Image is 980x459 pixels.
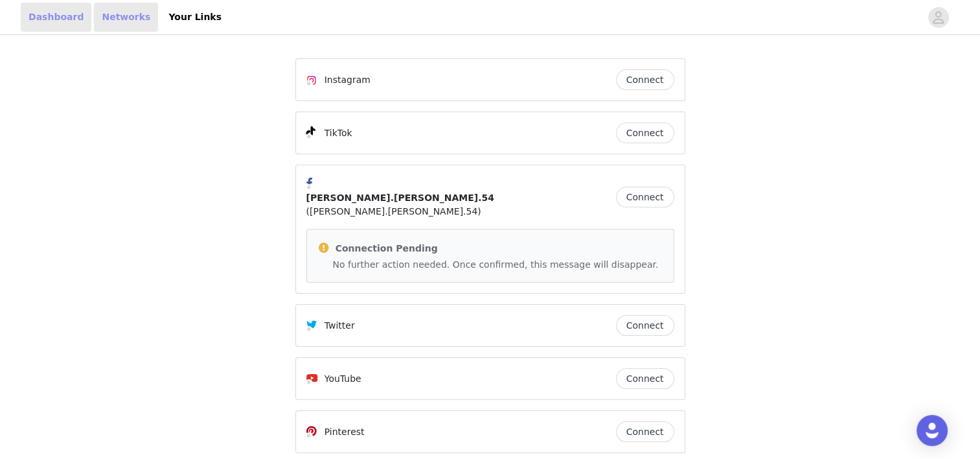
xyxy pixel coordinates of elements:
p: Instagram [325,73,370,87]
span: ([PERSON_NAME].[PERSON_NAME].54) [306,205,481,218]
button: Connect [616,315,674,336]
button: Connect [616,421,674,442]
a: Networks [94,3,158,32]
span: Connection Pending [336,243,438,253]
button: Connect [616,368,674,389]
span: [PERSON_NAME].[PERSON_NAME].54 [306,191,494,205]
button: Connect [616,123,674,143]
a: Dashboard [21,3,91,32]
p: No further action needed. Once confirmed, this message will disappear. [333,258,663,272]
a: Your Links [161,3,229,32]
img: Instagram Icon [306,75,317,86]
p: Pinterest [325,425,365,439]
button: Connect [616,69,674,90]
div: avatar [932,7,944,28]
p: Twitter [325,319,355,333]
button: Connect [616,187,674,207]
div: Open Intercom Messenger [917,415,948,446]
p: TikTok [325,126,352,140]
p: YouTube [325,372,361,386]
